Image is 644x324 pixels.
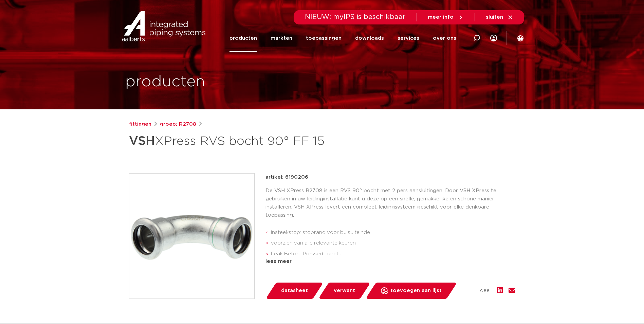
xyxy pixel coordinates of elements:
span: sluiten [486,15,503,20]
strong: VSH [129,135,155,147]
li: insteekstop: stoprand voor buisuiteinde [271,227,515,238]
span: toevoegen aan lijst [390,285,442,296]
h1: producten [125,71,205,93]
a: producten [229,24,257,52]
a: datasheet [265,283,323,299]
a: verwant [318,283,370,299]
p: De VSH XPress R2708 is een RVS 90° bocht met 2 pers aansluitingen. Door VSH XPress te gebruiken i... [265,187,515,219]
a: groep: R2708 [160,120,196,128]
span: verwant [334,285,355,296]
a: fittingen [129,120,151,128]
a: downloads [355,24,384,52]
li: voorzien van alle relevante keuren [271,238,515,249]
a: meer info [428,14,464,20]
a: toepassingen [306,24,342,52]
a: over ons [433,24,456,52]
a: markten [271,24,292,52]
p: artikel: 6190206 [265,173,308,181]
span: NIEUW: myIPS is beschikbaar [305,14,406,20]
a: services [398,24,419,52]
img: Product Image for VSH XPress RVS bocht 90° FF 15 [129,174,254,299]
h1: XPress RVS bocht 90° FF 15 [129,131,384,151]
div: my IPS [490,24,497,52]
span: deel: [480,287,492,295]
a: sluiten [486,14,513,20]
li: Leak Before Pressed-functie [271,249,515,259]
span: datasheet [281,285,308,296]
span: meer info [428,15,454,20]
nav: Menu [229,24,456,52]
div: lees meer [265,257,515,266]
